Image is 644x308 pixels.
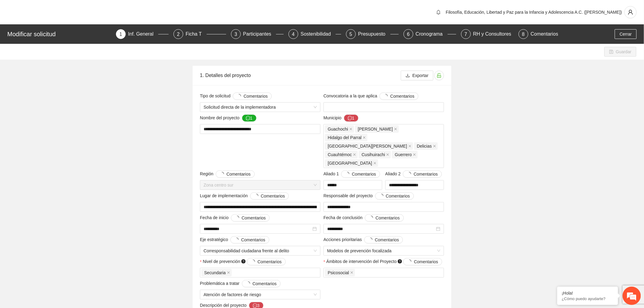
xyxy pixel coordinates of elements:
button: Ámbitos de intervención del Proyecto question-circle [403,258,442,265]
textarea: Escriba su mensaje y pulse “Intro” [3,166,116,187]
span: 2 [177,32,180,37]
span: [GEOGRAPHIC_DATA][PERSON_NAME] [328,143,407,149]
span: Exportar [412,72,429,79]
span: Modelos de prevención focalizada [327,246,440,255]
div: ¡Hola! [562,291,614,296]
span: close [413,153,416,156]
span: loading [368,238,375,242]
span: 6 [407,32,410,37]
button: Tipo de solicitud [233,93,271,100]
span: close [349,128,352,131]
span: Aliado 1 [324,170,380,178]
button: Nombre del proyecto [242,114,257,122]
span: Santa Bárbara [325,142,413,150]
span: question-circle [241,259,246,264]
span: Delicias [414,142,438,150]
span: close [350,271,353,274]
span: Chihuahua [325,159,378,167]
span: loading [383,94,390,98]
span: Comentarios [375,236,399,243]
button: Municipio [344,114,359,122]
span: Comentarios [257,258,282,265]
span: Hidalgo del Parral [325,134,367,141]
span: Psicosocial [328,269,349,276]
div: 2Ficha T [173,29,226,39]
span: Ámbitos de intervención del Proyecto [326,258,442,265]
button: Eje estratégico [230,236,269,243]
span: 3 [234,32,237,37]
button: Región [216,170,254,178]
button: downloadExportar [401,71,433,80]
span: [GEOGRAPHIC_DATA] [328,160,372,166]
span: Comentarios [226,171,250,177]
span: close [373,162,376,165]
button: Acciones prioritarias [364,236,403,243]
span: unlock [435,73,444,78]
span: loading [407,260,414,264]
div: Sostenibilidad [301,29,336,39]
button: unlock [434,71,444,80]
span: close [353,153,356,156]
span: Guachochi [325,125,354,133]
div: 5Presupuesto [346,29,399,39]
span: Guachochi [328,126,348,132]
button: Responsable del proyecto [375,192,414,200]
div: Ficha T [186,29,207,39]
span: Comentarios [241,236,265,243]
span: Guadalupe y Calvo [355,125,399,133]
span: Eje estratégico [200,236,269,243]
span: loading [235,216,242,220]
span: Región [200,170,255,178]
span: loading [369,216,376,220]
span: Cuauhtémoc [328,151,352,158]
span: Responsable del proyecto [324,192,414,200]
span: loading [407,172,414,176]
span: Problemática a tratar [200,280,281,287]
span: Comentarios [242,215,266,221]
div: Chatee con nosotros ahora [32,31,102,39]
span: Fecha de inicio [200,214,270,222]
span: Acciones prioritarias [324,236,403,243]
span: Zona centro sur [204,180,317,190]
span: download [406,73,410,78]
span: Aliado 2 [385,170,442,178]
div: Presupuesto [358,29,390,39]
span: loading [251,260,257,264]
div: Inf. General [128,29,159,39]
span: Guerrero [392,151,418,158]
span: loading [237,94,243,98]
div: 1Inf. General [116,29,169,39]
span: Secundaria [204,269,226,276]
span: close [408,145,411,148]
button: bell [434,7,443,17]
div: RH y Consultores [473,29,516,39]
span: Cusihuirachi [362,151,385,158]
button: Nivel de prevención question-circle [247,258,285,265]
span: close [433,145,436,148]
span: Cusihuirachi [359,151,391,158]
span: 1 [119,32,122,37]
span: Comentarios [386,193,410,199]
span: loading [234,238,241,242]
span: close [386,153,389,156]
span: loading [379,194,386,198]
span: Cuauhtémoc [325,151,358,158]
div: 7RH y Consultores [461,29,514,39]
span: message [246,116,250,121]
span: 8 [522,32,525,37]
button: Problemática a tratar [242,280,281,287]
span: message [348,116,352,121]
div: Modificar solicitud [7,29,112,39]
span: Solicitud directa de la implementadora [204,103,317,112]
span: Corresponsabilidad ciudadana frente al delito [204,246,317,255]
span: [PERSON_NAME] [358,126,393,132]
span: Nombre del proyecto [200,114,257,122]
span: Convocatoria a la que aplica [324,93,418,100]
span: 7 [464,32,467,37]
span: Comentarios [376,215,400,221]
span: Comentarios [253,280,277,287]
button: Cerrar [615,29,637,39]
div: 6Cronograma [404,29,456,39]
button: Fecha de inicio [231,214,270,222]
span: Tipo de solicitud [200,93,272,100]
